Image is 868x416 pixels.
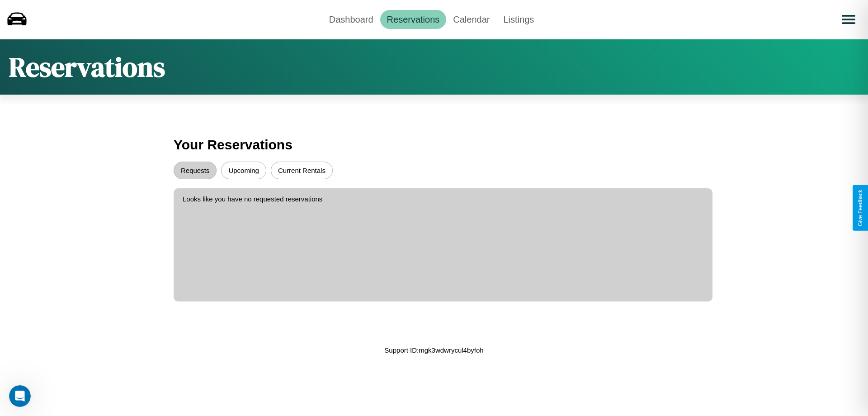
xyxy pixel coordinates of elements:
[174,162,217,179] button: Requests
[322,10,380,29] a: Dashboard
[9,48,165,86] h1: Reservations
[446,10,496,29] a: Calendar
[836,7,861,32] button: Open menu
[174,133,694,157] h3: Your Reservations
[9,385,31,407] iframe: Intercom live chat
[271,162,333,179] button: Current Rentals
[183,193,703,205] p: Looks like you have no requested reservations
[380,10,447,29] a: Reservations
[221,162,266,179] button: Upcoming
[496,10,541,29] a: Listings
[857,190,863,226] div: Give Feedback
[384,344,483,356] p: Support ID: mgk3wdwrycul4byfoh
